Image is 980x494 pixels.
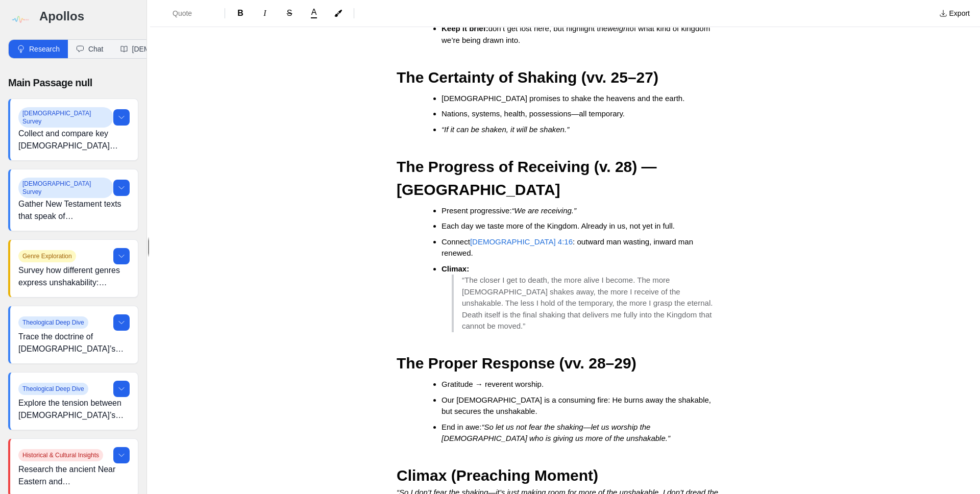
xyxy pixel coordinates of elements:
span: Genre Exploration [18,250,76,262]
span: I [263,9,266,17]
em: “We are receiving.” [512,206,576,215]
span: Climax (Preaching Moment) [397,467,598,484]
span: The Proper Response (vv. 28–29) [397,355,636,372]
span: Present progressive: [442,206,512,215]
span: Theological Deep Dive [18,383,88,395]
button: Export [933,5,976,21]
strong: Climax: [442,264,469,273]
button: Format Bold [229,5,252,21]
span: “The closer I get to death, the more alive I become. The more [DEMOGRAPHIC_DATA] shakes away, the... [462,276,715,330]
span: B [237,9,243,17]
p: Explore the tension between [DEMOGRAPHIC_DATA]’s unchangeable essence and scriptural instances wh... [18,397,130,422]
p: Gather New Testament texts that speak of [DEMOGRAPHIC_DATA]’s and [DEMOGRAPHIC_DATA][PERSON_NAME]... [18,198,130,223]
p: Main Passage null [8,75,138,90]
span: Historical & Cultural Insights [18,449,103,461]
em: “If it can be shaken, it will be shaken.” [442,125,569,134]
span: The Certainty of Shaking (vv. 25–27) [397,69,658,86]
a: [DEMOGRAPHIC_DATA] 4:16 [470,237,573,246]
p: Research the ancient Near Eastern and [PERSON_NAME] cultural views of [DEMOGRAPHIC_DATA] who chan... [18,463,130,488]
p: Trace the doctrine of [DEMOGRAPHIC_DATA]’s immutability through [DEMOGRAPHIC_DATA] history: revie... [18,331,130,355]
img: logo [8,8,31,31]
button: A [303,6,325,20]
p: Survey how different genres express unshakability: narrative (Genesis flood covenant), poetry ([D... [18,264,130,289]
span: A [311,8,317,16]
button: [DEMOGRAPHIC_DATA] [112,40,220,58]
button: Chat [68,40,112,58]
span: of what kind of kingdom we’re being drawn into. [442,24,712,44]
span: [DEMOGRAPHIC_DATA] promises to shake the heavens and the earth. [442,94,684,103]
span: Our [DEMOGRAPHIC_DATA] is a consuming fire: He burns away the shakable, but secures the unshakable. [442,396,713,416]
button: Formatting Options [154,4,220,22]
span: Theological Deep Dive [18,316,88,329]
button: Format Italics [254,5,276,21]
span: Gratitude → reverent worship. [442,380,544,388]
span: Connect [442,237,470,246]
span: [DEMOGRAPHIC_DATA] Survey [18,178,113,198]
span: don’t get lost here, but highlight the [488,24,608,33]
button: Research [9,40,68,58]
span: Nations, systems, health, possessions—all temporary. [442,109,625,118]
span: The Progress of Receiving (v. 28) — [397,158,657,175]
em: “So let us not fear the shaking—let us worship the [DEMOGRAPHIC_DATA] who is giving us more of th... [442,423,670,443]
em: weight [607,24,629,33]
button: Format Strikethrough [278,5,301,21]
p: Collect and compare key [DEMOGRAPHIC_DATA] passages on [DEMOGRAPHIC_DATA]’s unchanging nature— ; ... [18,128,130,152]
span: Each day we taste more of the Kingdom. Already in us, not yet in full. [442,221,675,230]
span: Quote [173,8,208,18]
h3: Apollos [39,8,138,24]
strong: [GEOGRAPHIC_DATA] [397,181,560,198]
span: S [287,9,292,17]
iframe: Drift Widget Chat Controller [929,443,968,482]
span: [DEMOGRAPHIC_DATA] Survey [18,107,113,128]
strong: Keep it brief: [442,24,488,33]
span: End in awe: [442,423,481,431]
